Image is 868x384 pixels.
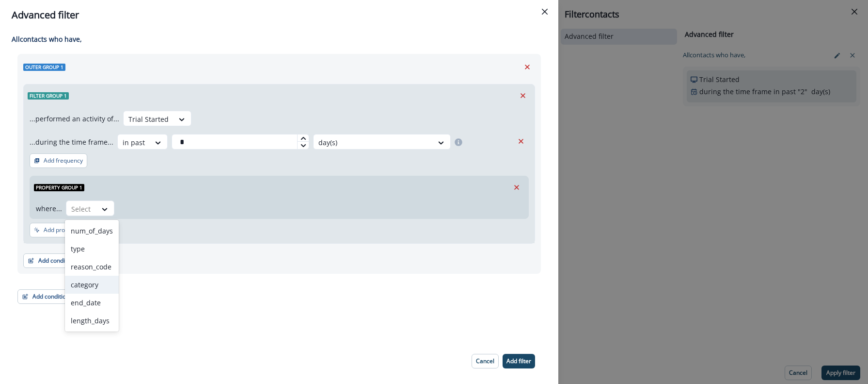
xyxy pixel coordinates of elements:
div: end_date [65,294,119,312]
button: Remove [513,134,529,149]
span: Filter group 1 [28,92,69,100]
p: ...during the time frame... [30,137,113,147]
p: Cancel [476,358,494,365]
p: Add property group [44,227,96,234]
div: Advanced filter [12,8,547,22]
div: length_days [65,312,119,330]
button: Remove [509,180,524,195]
p: All contact s who have, [12,34,541,44]
div: type [65,240,119,258]
p: Add frequency [44,157,83,164]
button: Add condition [17,289,74,304]
div: reason_code [65,258,119,276]
button: Add frequency [30,153,87,168]
button: Remove [520,60,535,74]
span: Property group 1 [34,184,84,191]
button: Add condition [23,253,79,268]
button: Close [537,4,552,19]
button: Remove [515,88,531,103]
div: category [65,276,119,294]
div: num_of_days [65,222,119,240]
button: Add property group [30,223,101,237]
button: Add filter [503,354,535,368]
p: where... [36,203,62,214]
p: ...performed an activity of... [30,114,119,124]
p: Add filter [506,358,531,365]
button: Cancel [472,354,499,368]
span: Outer group 1 [23,64,65,71]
